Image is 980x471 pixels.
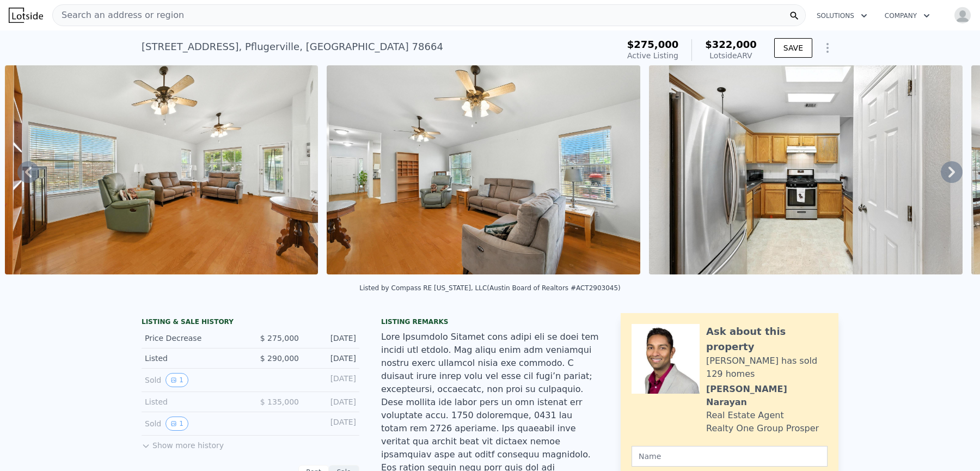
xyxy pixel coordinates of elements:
[706,383,828,409] div: [PERSON_NAME] Narayan
[308,333,356,344] div: [DATE]
[145,373,242,387] div: Sold
[327,65,640,274] img: Sale: 167297880 Parcel: 100810296
[145,353,242,364] div: Listed
[706,409,784,422] div: Real Estate Agent
[632,446,828,467] input: Name
[142,317,359,328] div: LISTING & SALE HISTORY
[954,7,971,24] img: avatar
[142,436,224,451] button: Show more history
[706,354,828,381] div: [PERSON_NAME] has sold 129 homes
[808,6,876,26] button: Solutions
[260,354,299,363] span: $ 290,000
[308,373,356,387] div: [DATE]
[9,8,43,23] img: Lotside
[142,39,443,54] div: [STREET_ADDRESS] , Pflugerville , [GEOGRAPHIC_DATA] 78664
[308,417,356,431] div: [DATE]
[817,37,838,59] button: Show Options
[5,65,318,274] img: Sale: 167297880 Parcel: 100810296
[774,38,812,58] button: SAVE
[627,39,679,50] span: $275,000
[627,51,678,60] span: Active Listing
[145,417,242,431] div: Sold
[166,373,188,387] button: View historical data
[876,6,939,26] button: Company
[706,324,828,354] div: Ask about this property
[53,9,184,22] span: Search an address or region
[649,65,963,274] img: Sale: 167297880 Parcel: 100810296
[359,284,621,292] div: Listed by Compass RE [US_STATE], LLC (Austin Board of Realtors #ACT2903045)
[260,397,299,406] span: $ 135,000
[145,333,242,344] div: Price Decrease
[705,50,757,61] div: Lotside ARV
[705,39,757,50] span: $322,000
[381,317,599,326] div: Listing remarks
[308,396,356,407] div: [DATE]
[706,422,819,435] div: Realty One Group Prosper
[166,417,188,431] button: View historical data
[145,396,242,407] div: Listed
[260,334,299,342] span: $ 275,000
[308,353,356,364] div: [DATE]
